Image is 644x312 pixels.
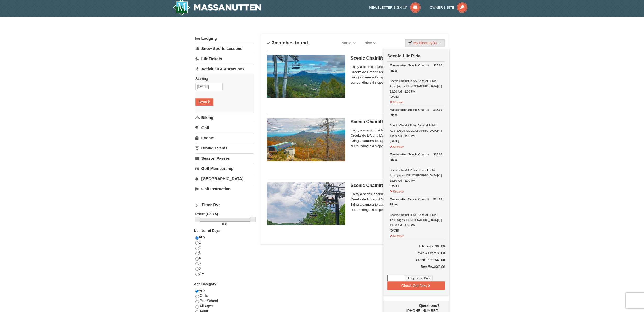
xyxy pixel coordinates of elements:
h4: matches found. [267,40,309,45]
a: Golf [195,123,254,132]
a: [GEOGRAPHIC_DATA] [195,174,254,183]
div: Taxes & Fees: $0.00 [387,251,445,256]
button: Remove [390,98,404,105]
span: 8 [225,222,227,226]
a: Events [195,133,254,143]
button: Search [195,98,213,106]
span: (4) [432,41,437,45]
span: 0 [222,222,224,226]
button: Remove [390,143,404,149]
a: Activities & Attractions [195,64,254,74]
div: $60.00 [387,264,445,275]
strong: Due Now: [421,265,435,269]
div: Any 1 2 3 4 5 6 7 + [195,235,254,281]
button: Remove [390,188,404,194]
strong: Questions? [419,303,439,308]
img: 24896431-9-664d1467.jpg [267,182,345,225]
a: Lodging [195,34,254,43]
strong: Scenic Lift Ride [387,54,421,59]
span: Enjoy a scenic chairlift ride up Massanutten’s signature Creekside Lift and Massanutten's NEW Pea... [351,64,442,85]
a: Biking [195,113,254,122]
label: - [195,222,254,227]
span: Child [200,293,208,298]
div: Massanutten Scenic Chairlift Rides [390,107,442,118]
div: Scenic Chairlift Ride- General Public Adult (Ages [DEMOGRAPHIC_DATA]+) | 11:30 AM - 1:00 PM [DATE] [390,197,442,233]
div: Massanutten Scenic Chairlift Rides [390,152,442,162]
a: Newsletter Sign Up [369,5,421,9]
strong: Age Category [194,282,216,286]
a: Name [338,38,360,48]
div: Massanutten Scenic Chairlift Rides [390,63,442,73]
strong: $15.00 [433,63,442,68]
h5: Scenic Chairlift Ride | 1:00 PM - 2:30 PM [351,183,442,188]
span: Owner's Site [430,5,454,9]
a: Price [360,38,380,48]
a: Owner's Site [430,5,467,9]
div: Scenic Chairlift Ride- General Public Adult (Ages [DEMOGRAPHIC_DATA]+) | 11:30 AM - 1:00 PM [DATE] [390,152,442,188]
span: Enjoy a scenic chairlift ride up Massanutten’s signature Creekside Lift and Massanutten's NEW Pea... [351,192,442,212]
span: Enjoy a scenic chairlift ride up Massanutten’s signature Creekside Lift and Massanutten's NEW Pea... [351,128,442,149]
div: Scenic Chairlift Ride- General Public Adult (Ages [DEMOGRAPHIC_DATA]+) | 11:30 AM - 1:00 PM [DATE] [390,63,442,99]
span: All Ages [200,304,213,308]
strong: $15.00 [433,152,442,157]
div: Massanutten Scenic Chairlift Rides [390,197,442,207]
img: 24896431-13-a88f1aaf.jpg [267,118,345,161]
a: Dining Events [195,143,254,153]
a: Golf Membership [195,164,254,173]
a: Snow Sports Lessons [195,44,254,53]
label: Starting [195,76,250,81]
a: Lift Tickets [195,54,254,63]
strong: $15.00 [433,107,442,112]
h5: Scenic Chairlift Ride | 11:30 AM - 1:00 PM [351,119,442,124]
button: Remove [390,232,404,239]
strong: $15.00 [433,197,442,202]
span: 3 [272,40,275,45]
a: Season Passes [195,153,254,163]
h5: Scenic Chairlift Ride | 10:00 AM - 11:30 AM [351,56,442,61]
h5: Grand Total: $60.00 [387,257,445,263]
strong: Number of Days [194,229,220,233]
button: Apply Promo Code [406,275,433,281]
img: 24896431-1-a2e2611b.jpg [267,55,345,98]
div: Scenic Chairlift Ride- General Public Adult (Ages [DEMOGRAPHIC_DATA]+) | 11:30 AM - 1:00 PM [DATE] [390,107,442,144]
strong: Price: (USD $) [195,212,218,216]
a: My Itinerary(4) [405,39,445,47]
button: Check Out Now [387,281,445,290]
a: Golf Instruction [195,184,254,194]
span: Pre-School [200,299,218,303]
h4: Filter By: [195,203,254,207]
h6: Total Price: $60.00 [387,244,445,249]
span: Newsletter Sign Up [369,5,407,9]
